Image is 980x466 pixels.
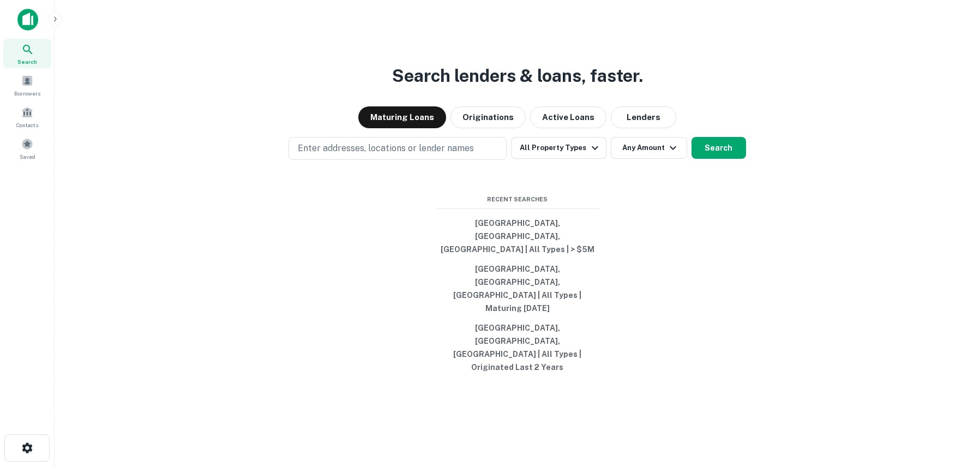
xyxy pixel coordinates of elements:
span: Recent Searches [436,195,599,204]
button: [GEOGRAPHIC_DATA], [GEOGRAPHIC_DATA], [GEOGRAPHIC_DATA] | All Types | > $5M [436,213,599,259]
button: All Property Types [511,137,606,159]
button: [GEOGRAPHIC_DATA], [GEOGRAPHIC_DATA], [GEOGRAPHIC_DATA] | All Types | Originated Last 2 Years [436,318,599,377]
button: [GEOGRAPHIC_DATA], [GEOGRAPHIC_DATA], [GEOGRAPHIC_DATA] | All Types | Maturing [DATE] [436,259,599,318]
button: Any Amount [611,137,687,159]
button: Enter addresses, locations or lender names [288,137,507,160]
p: Enter addresses, locations or lender names [298,142,474,155]
img: capitalize-icon.png [17,9,38,31]
button: Search [692,137,746,159]
button: Maturing Loans [358,106,446,128]
span: Search [17,57,37,66]
button: Lenders [611,106,676,128]
span: Contacts [16,121,38,129]
h3: Search lenders & loans, faster. [392,63,643,89]
a: Contacts [3,102,51,132]
button: Originations [450,106,526,128]
a: Saved [3,134,51,163]
button: Active Loans [530,106,606,128]
span: Borrowers [14,89,40,98]
a: Search [3,39,51,68]
a: Borrowers [3,70,51,100]
span: Saved [20,152,35,161]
